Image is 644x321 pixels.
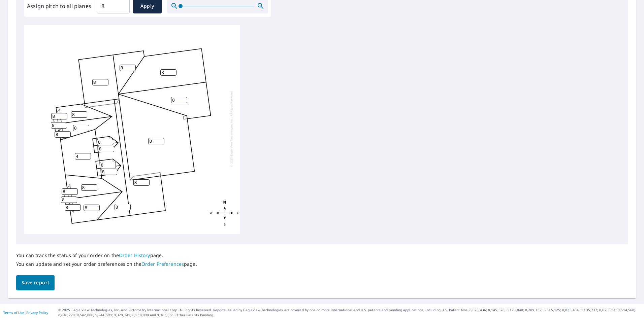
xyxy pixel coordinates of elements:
span: Apply [138,2,156,10]
a: Order History [119,252,150,258]
label: Assign pitch to all planes [27,2,91,10]
p: | [3,311,48,315]
a: Order Preferences [141,261,184,267]
button: Save report [16,275,55,290]
a: Privacy Policy [26,310,48,315]
p: © 2025 Eagle View Technologies, Inc. and Pictometry International Corp. All Rights Reserved. Repo... [58,308,641,318]
p: You can track the status of your order on the page. [16,252,197,258]
p: You can update and set your order preferences on the page. [16,261,197,267]
a: Terms of Use [3,310,24,315]
span: Save report [22,279,49,287]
